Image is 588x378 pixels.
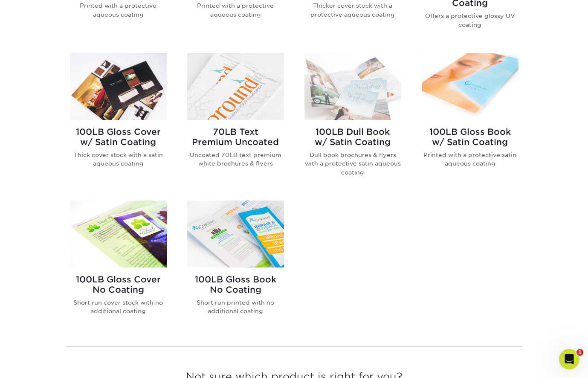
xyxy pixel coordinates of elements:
[70,127,167,147] h2: 100LB Gloss Cover w/ Satin Coating
[422,12,518,29] p: Offers a protective glossy UV coating
[70,151,167,168] p: Thick cover stock with a satin aqueous coating
[576,349,583,356] span: 1
[187,127,284,147] h2: 70LB Text Premium Uncoated
[304,53,401,190] a: 100LB Dull Book<br/>w/ Satin Coating Brochures & Flyers 100LB Dull Bookw/ Satin Coating Dull book...
[304,127,401,147] h2: 100LB Dull Book w/ Satin Coating
[187,274,284,295] h2: 100LB Gloss Book No Coating
[304,1,401,19] p: Thicker cover stock with a protective aqueous coating
[187,151,284,168] p: Uncoated 70LB text premium white brochures & flyers
[70,201,167,268] img: 100LB Gloss Cover<br/>No Coating Brochures & Flyers
[304,151,401,177] p: Dull book brochures & flyers with a protective satin aqueous coating
[187,298,284,316] p: Short run printed with no additional coating
[422,53,518,190] a: 100LB Gloss Book<br/>w/ Satin Coating Brochures & Flyers 100LB Gloss Bookw/ Satin Coating Printed...
[422,127,518,147] h2: 100LB Gloss Book w/ Satin Coating
[70,274,167,295] h2: 100LB Gloss Cover No Coating
[187,53,284,120] img: 70LB Text<br/>Premium Uncoated Brochures & Flyers
[70,1,167,19] p: Printed with a protective aqueous coating
[422,53,518,120] img: 100LB Gloss Book<br/>w/ Satin Coating Brochures & Flyers
[70,53,167,190] a: 100LB Gloss Cover<br/>w/ Satin Coating Brochures & Flyers 100LB Gloss Coverw/ Satin Coating Thick...
[187,201,284,268] img: 100LB Gloss Book<br/>No Coating Brochures & Flyers
[422,151,518,168] p: Printed with a protective satin aqueous coating
[70,298,167,316] p: Short run cover stock with no additional coating
[187,1,284,19] p: Printed with a protective aqueous coating
[187,201,284,329] a: 100LB Gloss Book<br/>No Coating Brochures & Flyers 100LB Gloss BookNo Coating Short run printed w...
[559,349,579,369] iframe: Intercom live chat
[70,53,167,120] img: 100LB Gloss Cover<br/>w/ Satin Coating Brochures & Flyers
[70,201,167,329] a: 100LB Gloss Cover<br/>No Coating Brochures & Flyers 100LB Gloss CoverNo Coating Short run cover s...
[304,53,401,120] img: 100LB Dull Book<br/>w/ Satin Coating Brochures & Flyers
[187,53,284,190] a: 70LB Text<br/>Premium Uncoated Brochures & Flyers 70LB TextPremium Uncoated Uncoated 70LB text pr...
